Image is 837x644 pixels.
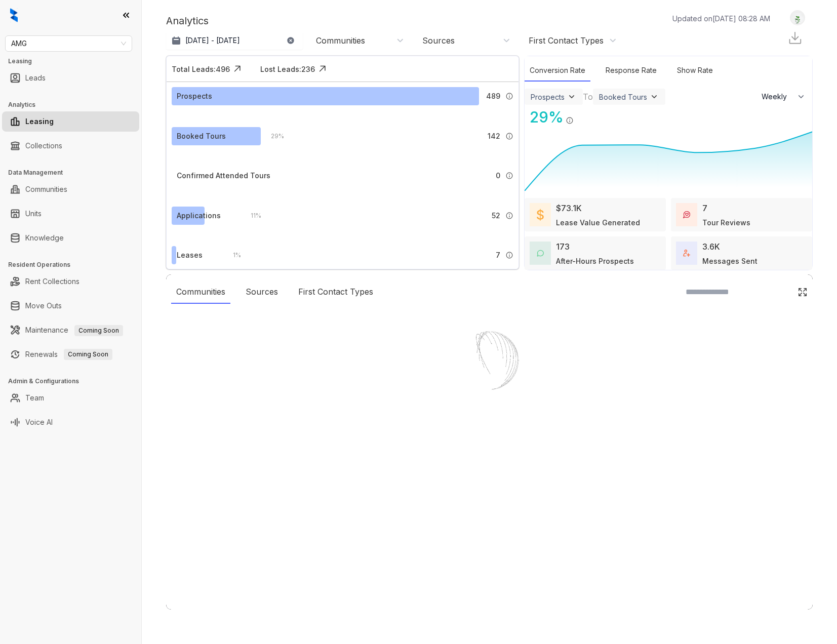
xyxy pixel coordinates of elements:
[2,344,139,365] li: Renewals
[25,228,64,248] a: Knowledge
[241,210,261,221] div: 11 %
[25,412,53,432] a: Voice AI
[683,211,690,218] img: TourReviews
[672,60,718,82] div: Show Rate
[241,280,283,304] div: Sources
[171,280,230,304] div: Communities
[2,136,139,156] li: Collections
[64,349,112,360] span: Coming Soon
[25,136,62,156] a: Collections
[505,132,513,140] img: Info
[166,31,303,50] button: [DATE] - [DATE]
[702,240,720,253] div: 3.6K
[2,271,139,292] li: Rent Collections
[702,217,750,228] div: Tour Reviews
[2,320,139,340] li: Maintenance
[496,170,500,181] span: 0
[505,92,513,100] img: Info
[702,202,707,214] div: 7
[315,61,330,76] img: Click Icon
[172,64,230,74] div: Total Leads: 496
[599,93,647,101] div: Booked Tours
[8,260,141,269] h3: Resident Operations
[260,64,315,74] div: Lost Leads: 236
[2,179,139,199] li: Communities
[25,179,67,199] a: Communities
[25,111,54,132] a: Leasing
[2,412,139,432] li: Voice AI
[177,170,270,181] div: Confirmed Attended Tours
[683,250,690,257] img: TotalFum
[649,92,659,102] img: ViewFilterArrow
[25,204,42,224] a: Units
[505,212,513,220] img: Info
[486,91,500,102] span: 489
[185,35,240,46] p: [DATE] - [DATE]
[223,250,241,261] div: 1 %
[537,209,544,221] img: LeaseValue
[525,60,590,82] div: Conversion Rate
[8,57,141,66] h3: Leasing
[177,250,203,261] div: Leases
[471,411,507,421] div: Loading...
[316,35,365,46] div: Communities
[505,251,513,259] img: Info
[2,296,139,316] li: Move Outs
[556,256,634,266] div: After-Hours Prospects
[230,61,245,76] img: Click Icon
[8,100,141,109] h3: Analytics
[177,210,221,221] div: Applications
[8,168,141,177] h3: Data Management
[672,13,770,24] p: Updated on [DATE] 08:28 AM
[798,287,808,297] img: Click Icon
[790,13,805,23] img: UserAvatar
[8,377,141,386] h3: Admin & Configurations
[574,107,589,123] img: Click Icon
[755,88,812,106] button: Weekly
[566,116,574,125] img: Info
[556,240,570,253] div: 173
[2,204,139,224] li: Units
[488,131,500,142] span: 142
[492,210,500,221] span: 52
[531,93,565,101] div: Prospects
[762,92,792,102] span: Weekly
[177,131,226,142] div: Booked Tours
[25,344,112,365] a: RenewalsComing Soon
[505,172,513,180] img: Info
[25,388,44,408] a: Team
[525,106,564,129] div: 29 %
[422,35,455,46] div: Sources
[74,325,123,336] span: Coming Soon
[11,36,126,51] span: AMG
[261,131,284,142] div: 29 %
[496,250,500,261] span: 7
[583,91,593,103] div: To
[177,91,212,102] div: Prospects
[567,92,577,102] img: ViewFilterArrow
[2,68,139,88] li: Leads
[537,250,544,257] img: AfterHoursConversations
[556,217,640,228] div: Lease Value Generated
[166,13,209,28] p: Analytics
[25,68,46,88] a: Leads
[439,310,540,411] img: Loader
[601,60,662,82] div: Response Rate
[25,271,79,292] a: Rent Collections
[2,111,139,132] li: Leasing
[25,296,62,316] a: Move Outs
[10,8,18,22] img: logo
[293,280,378,304] div: First Contact Types
[529,35,604,46] div: First Contact Types
[702,256,758,266] div: Messages Sent
[2,228,139,248] li: Knowledge
[776,288,785,296] img: SearchIcon
[556,202,582,214] div: $73.1K
[2,388,139,408] li: Team
[787,30,803,46] img: Download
